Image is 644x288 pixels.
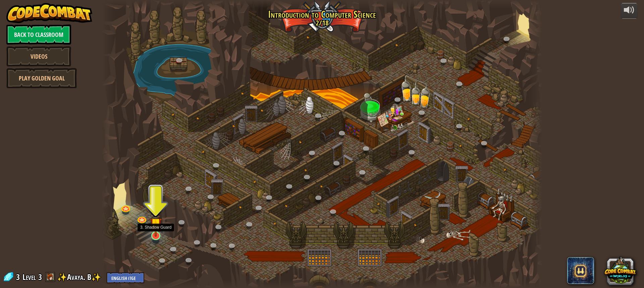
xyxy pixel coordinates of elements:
[6,3,92,23] img: CodeCombat - Learn how to code by playing a game
[6,68,77,88] a: Play Golden Goal
[150,210,161,237] img: level-banner-started.png
[6,24,71,45] a: Back to Classroom
[621,3,638,19] button: Adjust volume
[22,272,36,283] span: Level
[38,272,42,282] span: 3
[57,272,103,282] a: ✨Avaya. B✨
[6,46,71,66] a: Videos
[16,272,22,282] span: 3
